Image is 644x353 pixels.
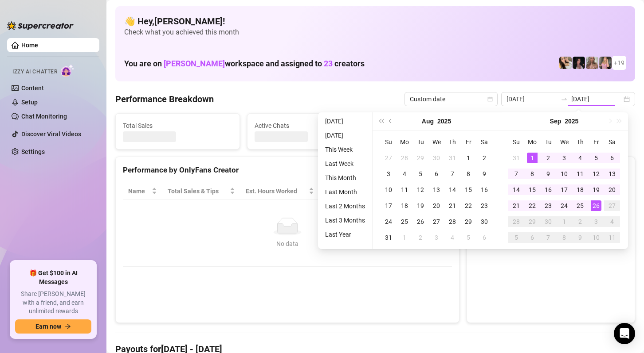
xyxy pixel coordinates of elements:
h4: Performance Breakdown [115,93,214,105]
span: Sales / Hour [325,186,366,196]
img: Kenzie (@dmaxkenzfree) [599,57,612,69]
span: Total Sales [123,121,232,130]
span: 🎁 Get $100 in AI Messages [15,269,91,286]
div: Sales by OnlyFans Creator [474,164,628,176]
a: Content [21,84,44,92]
span: calendar [487,96,493,102]
span: Check what you achieved this month [124,27,626,37]
span: [PERSON_NAME] [164,59,225,68]
img: Avry (@avryjennerfree) [559,57,572,69]
span: Custom date [410,92,492,106]
a: Home [21,42,38,49]
th: Name [123,183,162,200]
img: AI Chatter [61,64,75,77]
span: Share [PERSON_NAME] with a friend, and earn unlimited rewards [15,290,91,316]
span: Name [128,186,150,196]
input: Start date [507,94,557,104]
span: Messages Sent [386,121,496,130]
span: + 19 [614,58,624,68]
h1: You are on workspace and assigned to creators [124,59,365,69]
span: Active Chats [255,121,364,130]
img: Kenzie (@dmaxkenz) [586,57,598,69]
a: Settings [21,148,45,155]
span: Total Sales & Tips [168,186,228,196]
input: End date [571,94,622,104]
h4: 👋 Hey, [PERSON_NAME] ! [124,15,626,27]
span: Izzy AI Chatter [12,68,57,76]
span: arrow-right [65,323,71,330]
img: Baby (@babyyyybellaa) [573,57,585,69]
th: Chat Conversion [379,183,452,200]
th: Sales / Hour [319,183,379,200]
div: No data [132,239,443,249]
div: Performance by OnlyFans Creator [123,164,452,176]
button: Earn nowarrow-right [15,319,91,334]
span: swap-right [561,96,568,103]
img: logo-BBDzfeDw.svg [7,21,74,30]
div: Est. Hours Worked [246,186,307,196]
span: Chat Conversion [384,186,440,196]
span: to [561,96,568,103]
th: Total Sales & Tips [162,183,240,200]
a: Discover Viral Videos [21,130,81,138]
a: Setup [21,99,38,106]
div: Open Intercom Messenger [614,323,635,344]
span: 23 [324,59,333,68]
span: Earn now [35,323,61,330]
a: Chat Monitoring [21,113,67,120]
